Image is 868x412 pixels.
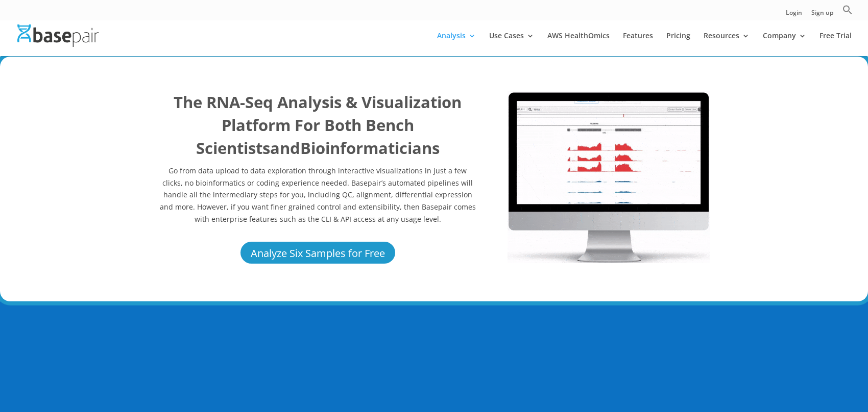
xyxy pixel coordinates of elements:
a: Resources [704,32,750,56]
b: and [270,137,300,159]
img: RNA Seq 2022 [508,91,710,263]
img: Basepair [17,24,99,46]
a: AWS HealthOmics [547,32,610,56]
a: Analysis [437,32,476,56]
svg: Search [842,5,853,15]
a: Pricing [666,32,690,56]
a: Search Icon Link [842,5,853,20]
a: Features [623,32,653,56]
b: The RNA-Seq Analysis & Visualization Platform For Both Bench Scientists [174,91,462,159]
a: Use Cases [489,32,534,56]
b: Bioinformaticians [300,137,440,159]
a: Analyze Six Samples for Free [239,240,397,265]
a: Login [786,10,802,20]
p: Go from data upload to data exploration through interactive visualizations in just a few clicks, ... [158,165,477,225]
a: Free Trial [819,32,852,56]
a: Sign up [811,10,833,20]
a: Company [763,32,806,56]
